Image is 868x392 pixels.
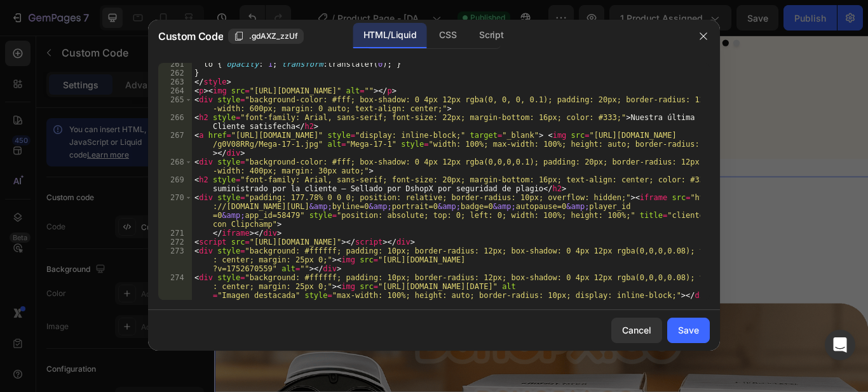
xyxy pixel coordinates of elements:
div: 263 [158,78,192,86]
h2: 🎁 BONUS ESPECIAL [235,177,527,198]
div: 271 [158,229,192,238]
div: 261 [158,60,192,69]
span: .gdAXZ_zzUf [249,30,298,42]
div: 265 [158,95,192,113]
div: HTML/Liquid [353,23,426,48]
div: Custom Code [16,147,70,158]
small: (Después de recibir tu pedido) [327,221,435,231]
button: Cancel [611,318,662,343]
b: WhatsApp [437,206,487,217]
p: Incluye enviados a tu 📲 [235,205,527,233]
div: 264 [158,86,192,95]
button: Dot [592,5,600,13]
div: 274 [158,273,192,300]
div: CSS [429,23,466,48]
div: 267 [158,131,192,158]
div: 269 [158,175,192,193]
b: 2 recetarios PDF [295,206,376,217]
div: 270 [158,193,192,229]
button: Dot [605,5,613,13]
div: 273 [158,247,192,273]
div: 268 [158,158,192,175]
span: Custom Code [158,29,223,44]
div: Script [469,23,513,48]
div: Cancel [622,323,651,337]
button: Save [667,318,710,343]
div: 262 [158,69,192,78]
button: .gdAXZ_zzUf [228,29,304,44]
div: 266 [158,113,192,131]
div: 272 [158,238,192,247]
div: Open Intercom Messenger [825,330,855,360]
div: Save [678,323,699,337]
div: 🍩 Recetas fáciles y rentables 🍫 Tips para emprender y vender más [235,243,527,285]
